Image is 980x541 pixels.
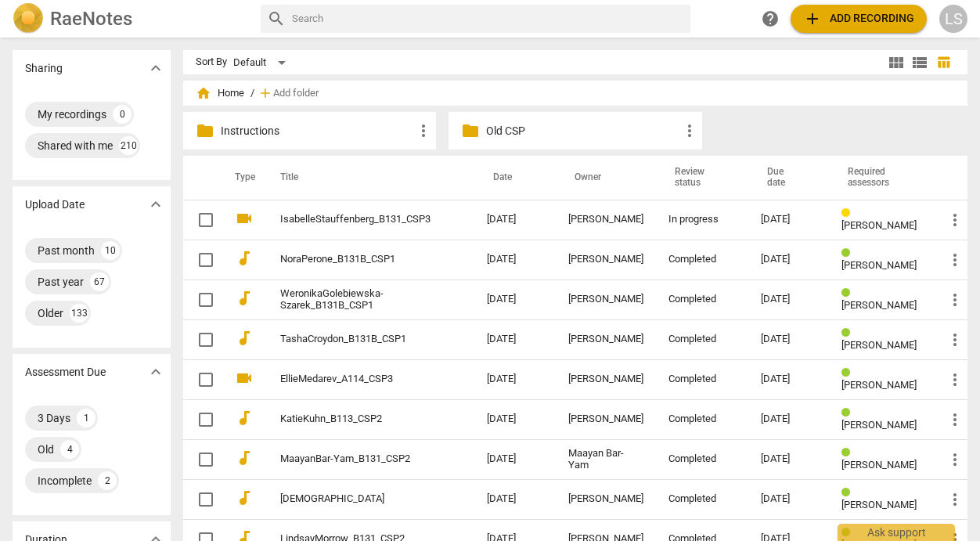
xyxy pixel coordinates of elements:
[474,439,556,479] td: [DATE]
[235,209,254,228] span: videocam
[761,254,816,265] div: [DATE]
[77,409,95,427] div: 1
[668,413,736,425] div: Completed
[38,138,113,153] div: Shared with me
[38,243,95,258] div: Past month
[803,9,822,28] span: add
[668,493,736,505] div: Completed
[144,193,168,216] button: Show more
[841,447,856,459] span: Review status: completed
[756,5,784,33] a: Help
[474,156,556,200] th: Date
[38,274,84,290] div: Past year
[761,294,816,305] div: [DATE]
[25,364,106,381] p: Assessment Due
[841,219,917,231] span: [PERSON_NAME]
[841,379,917,391] span: [PERSON_NAME]
[946,490,964,509] span: more_vert
[474,200,556,240] td: [DATE]
[791,5,927,33] button: Upload
[474,319,556,359] td: [DATE]
[568,214,643,225] div: [PERSON_NAME]
[761,413,816,425] div: [DATE]
[196,85,211,101] span: home
[946,290,964,309] span: more_vert
[38,305,63,321] div: Older
[946,330,964,349] span: more_vert
[668,254,736,265] div: Completed
[668,214,736,225] div: In progress
[803,9,914,28] span: Add recording
[414,121,433,140] span: more_vert
[946,410,964,429] span: more_vert
[568,448,643,471] div: Maayan Bar-Yam
[258,85,273,101] span: add
[38,106,106,122] div: My recordings
[761,493,816,505] div: [DATE]
[568,493,643,505] div: [PERSON_NAME]
[841,299,917,311] span: [PERSON_NAME]
[936,55,951,70] span: table_chart
[196,56,227,68] div: Sort By
[761,9,780,28] span: help
[910,53,929,72] span: view_list
[273,88,319,99] span: Add folder
[292,6,684,31] input: Search
[144,56,168,80] button: Show more
[841,367,856,379] span: Review status: completed
[196,85,244,101] span: Home
[235,329,254,348] span: audiotrack
[280,413,431,425] a: KatieKuhn_B113_CSP2
[568,334,643,345] div: [PERSON_NAME]
[261,156,474,200] th: Title
[946,251,964,269] span: more_vert
[146,59,165,78] span: expand_more
[668,294,736,305] div: Completed
[568,373,643,385] div: [PERSON_NAME]
[267,9,286,28] span: search
[235,489,254,507] span: audiotrack
[144,360,168,384] button: Show more
[474,240,556,280] td: [DATE]
[841,407,856,419] span: Review status: completed
[885,51,908,74] button: Tile view
[939,5,967,33] button: LS
[761,334,816,345] div: [DATE]
[841,339,917,351] span: [PERSON_NAME]
[680,121,699,140] span: more_vert
[235,289,254,308] span: audiotrack
[38,442,54,457] div: Old
[280,493,431,505] a: [DEMOGRAPHIC_DATA]
[486,123,679,139] p: Old CSP
[280,453,431,465] a: MaayanBar-Yam_B131_CSP2
[233,50,291,75] div: Default
[474,399,556,439] td: [DATE]
[25,60,63,77] p: Sharing
[841,207,856,219] span: Review status: in progress
[146,195,165,214] span: expand_more
[946,211,964,229] span: more_vert
[98,471,117,490] div: 2
[38,473,92,489] div: Incomplete
[841,419,917,431] span: [PERSON_NAME]
[474,479,556,519] td: [DATE]
[235,409,254,427] span: audiotrack
[668,373,736,385] div: Completed
[841,247,856,259] span: Review status: completed
[235,369,254,388] span: videocam
[668,453,736,465] div: Completed
[13,3,248,34] a: LogoRaeNotes
[568,254,643,265] div: [PERSON_NAME]
[222,156,261,200] th: Type
[146,362,165,381] span: expand_more
[841,327,856,339] span: Review status: completed
[101,241,120,260] div: 10
[908,51,931,74] button: List view
[841,499,917,510] span: [PERSON_NAME]
[887,53,906,72] span: view_module
[568,413,643,425] div: [PERSON_NAME]
[556,156,656,200] th: Owner
[568,294,643,305] div: [PERSON_NAME]
[841,487,856,499] span: Review status: completed
[474,359,556,399] td: [DATE]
